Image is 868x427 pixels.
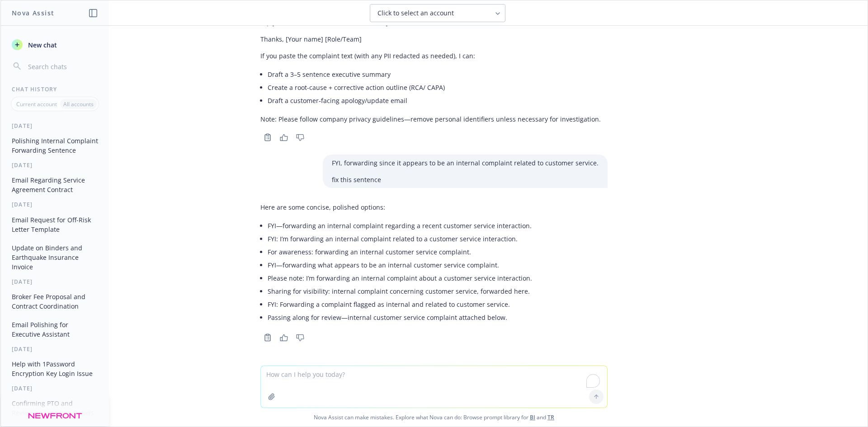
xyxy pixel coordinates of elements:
[260,202,532,212] p: Here are some concise, polished options:
[8,317,102,342] button: Email Polishing for Executive Assistant
[8,212,102,237] button: Email Request for Off-Risk Letter Template
[1,85,109,93] div: Chat History
[268,232,532,245] li: FYI: I’m forwarding an internal complaint related to a customer service interaction.
[8,396,102,420] button: Confirming PTO and Reviewing Loss Run Details
[332,175,599,184] p: fix this sentence
[26,60,98,73] input: Search chats
[63,100,94,108] p: All accounts
[268,311,532,324] li: Passing along for review—internal customer service complaint attached below.
[8,240,102,274] button: Update on Binders and Earthquake Insurance Invoice
[530,413,535,421] a: BI
[1,385,109,392] div: [DATE]
[16,100,57,108] p: Current account
[1,122,109,130] div: [DATE]
[293,131,307,144] button: Thumbs down
[370,4,505,22] button: Click to select an account
[377,9,454,18] span: Click to select an account
[260,34,608,44] p: Thanks, [Your name] [Role/Team]
[8,289,102,314] button: Broker Fee Proposal and Contract Coordination
[268,285,532,298] li: Sharing for visibility: internal complaint concerning customer service, forwarded here.
[8,173,102,197] button: Email Regarding Service Agreement Contract
[268,258,532,272] li: FYI—forwarding what appears to be an internal customer service complaint.
[268,68,608,81] li: Draft a 3–5 sentence executive summary
[260,51,608,61] p: If you paste the complaint text (with any PII redacted as needed), I can:
[268,245,532,258] li: For awareness: forwarding an internal customer service complaint.
[268,219,532,232] li: FYI—forwarding an internal complaint regarding a recent customer service interaction.
[260,114,608,124] p: Note: Please follow company privacy guidelines—remove personal identifiers unless necessary for i...
[547,413,554,421] a: TR
[268,94,608,107] li: Draft a customer‑facing apology/update email
[8,37,102,53] button: New chat
[332,158,599,168] p: FYI, forwarding since it appears to be an internal complaint related to customer service.
[293,331,307,344] button: Thumbs down
[264,333,272,342] svg: Copy to clipboard
[8,357,102,381] button: Help with 1Password Encryption Key Login Issue
[261,366,607,408] textarea: To enrich screen reader interactions, please activate Accessibility in Grammarly extension settings
[8,133,102,158] button: Polishing Internal Complaint Forwarding Sentence
[1,201,109,208] div: [DATE]
[268,298,532,311] li: FYI: Forwarding a complaint flagged as internal and related to customer service.
[12,8,54,18] h1: Nova Assist
[1,161,109,169] div: [DATE]
[26,40,57,50] span: New chat
[4,408,864,427] span: Nova Assist can make mistakes. Explore what Nova can do: Browse prompt library for and
[264,133,272,141] svg: Copy to clipboard
[268,272,532,285] li: Please note: I’m forwarding an internal complaint about a customer service interaction.
[268,81,608,94] li: Create a root-cause + corrective action outline (RCA/ CAPA)
[1,278,109,286] div: [DATE]
[1,345,109,353] div: [DATE]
